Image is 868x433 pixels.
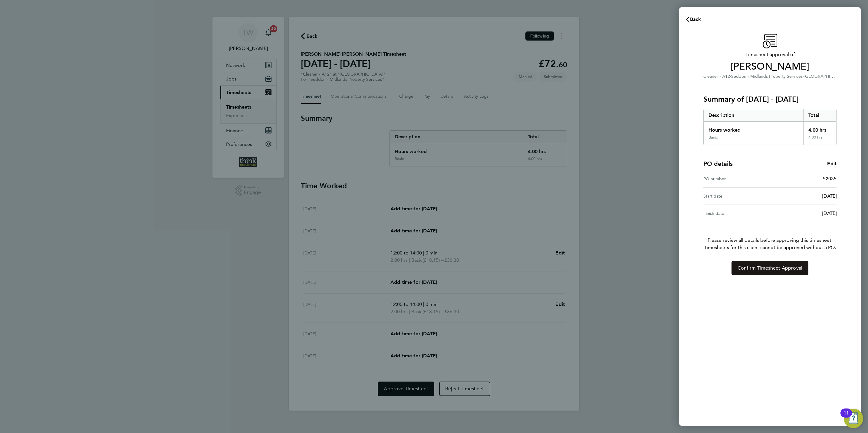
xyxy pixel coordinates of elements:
button: Confirm Timesheet Approval [732,261,808,275]
div: Finish date [703,210,770,217]
div: Basic [709,135,718,140]
div: [DATE] [770,192,837,200]
span: S2035 [823,176,837,182]
a: Edit [827,160,837,167]
div: [DATE] [770,210,837,217]
div: 4.00 hrs [803,135,837,145]
h4: PO details [703,159,733,168]
button: Back [679,13,707,25]
span: Timesheet approval of [703,51,837,58]
button: Open Resource Center, 11 new notifications [844,409,863,428]
div: Description [704,109,803,121]
div: Hours worked [704,122,803,135]
div: PO number [703,175,770,182]
div: Summary of 22 - 28 Sep 2025 [703,109,837,145]
div: Start date [703,192,770,200]
span: Seddon - Midlands Property Services [731,74,803,79]
span: · [730,74,731,79]
h3: Summary of [DATE] - [DATE] [703,94,837,104]
span: [PERSON_NAME] [703,61,837,73]
span: Confirm Timesheet Approval [738,265,802,271]
span: Cleaner - A12 [703,74,730,79]
span: Edit [827,161,837,166]
span: Back [690,16,701,22]
span: Timesheets for this client cannot be approved without a PO. [696,244,844,251]
div: 11 [843,413,849,421]
span: · [803,74,804,79]
div: Total [803,109,837,121]
span: [GEOGRAPHIC_DATA] [804,73,847,79]
p: Please review all details before approving this timesheet. [696,222,844,251]
div: 4.00 hrs [803,122,837,135]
